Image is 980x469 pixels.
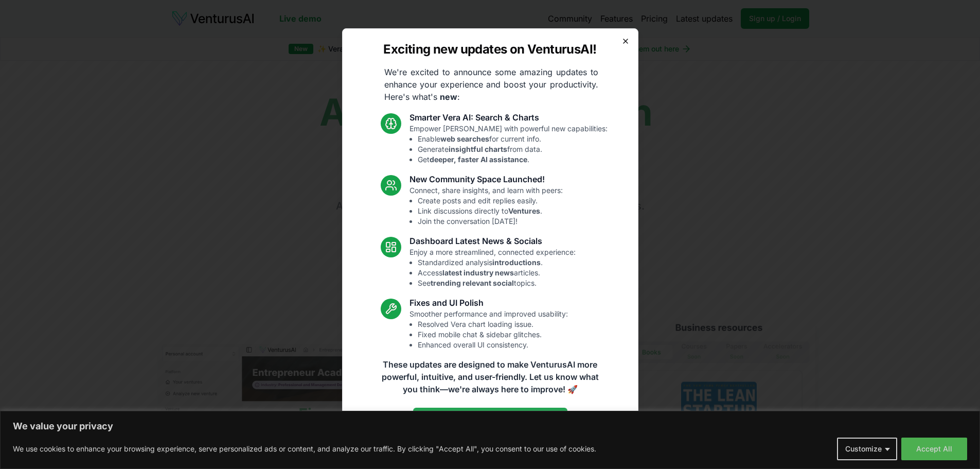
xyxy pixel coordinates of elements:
strong: insightful charts [449,145,507,153]
strong: latest industry news [442,268,514,277]
h3: Dashboard Latest News & Socials [409,235,576,247]
li: Join the conversation [DATE]! [418,216,563,227]
li: Standardized analysis . [418,257,576,268]
li: Generate from data. [418,144,608,154]
p: Enjoy a more streamlined, connected experience: [409,247,576,288]
strong: deeper, faster AI assistance [430,155,527,164]
strong: trending relevant social [431,279,514,287]
li: Resolved Vera chart loading issue. [418,319,568,329]
p: Empower [PERSON_NAME] with powerful new capabilities: [409,124,608,165]
h3: Fixes and UI Polish [409,297,568,309]
li: Link discussions directly to . [418,206,563,216]
strong: introductions [492,258,541,267]
strong: Ventures [508,206,540,215]
li: See topics. [418,278,576,288]
li: Get . [418,154,608,165]
li: Enable for current info. [418,134,608,144]
p: Connect, share insights, and learn with peers: [409,185,563,227]
strong: web searches [440,134,489,143]
li: Access articles. [418,268,576,278]
li: Fixed mobile chat & sidebar glitches. [418,329,568,340]
li: Create posts and edit replies easily. [418,196,563,206]
h2: Exciting new updates on VenturusAI! [383,41,596,58]
p: Smoother performance and improved usability: [409,309,568,350]
h3: New Community Space Launched! [409,173,563,185]
p: These updates are designed to make VenturusAI more powerful, intuitive, and user-friendly. Let us... [375,358,605,395]
h3: Smarter Vera AI: Search & Charts [409,111,608,124]
strong: new [440,92,457,102]
li: Enhanced overall UI consistency. [418,340,568,350]
a: Read the full announcement on our blog! [413,408,567,428]
p: We're excited to announce some amazing updates to enhance your experience and boost your producti... [376,66,607,103]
